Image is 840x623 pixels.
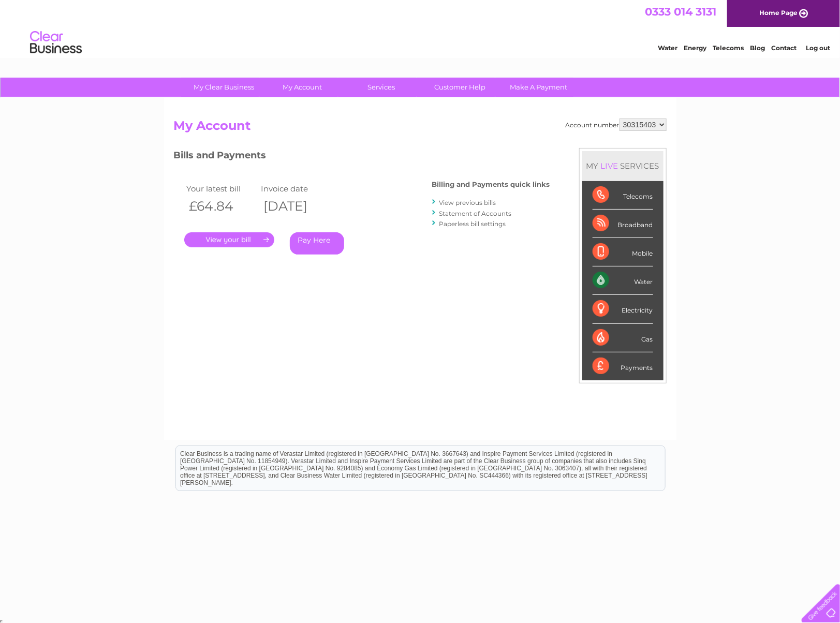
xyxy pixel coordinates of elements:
td: Your latest bill [184,182,259,196]
th: £64.84 [184,196,259,217]
img: logo.png [30,27,82,58]
div: LIVE [599,161,621,171]
a: Contact [771,44,797,52]
a: Blog [750,44,765,52]
a: Statement of Accounts [439,210,512,217]
div: Broadband [593,210,653,238]
td: Invoice date [258,182,333,196]
a: . [184,232,274,247]
a: Paperless bill settings [439,220,506,228]
a: My Clear Business [181,78,267,97]
a: Customer Help [417,78,503,97]
a: Make A Payment [496,78,581,97]
div: Payments [593,352,653,380]
div: Telecoms [593,181,653,210]
a: Water [658,44,677,52]
h2: My Account [174,118,667,138]
div: Clear Business is a trading name of Verastar Limited (registered in [GEOGRAPHIC_DATA] No. 3667643... [176,6,665,50]
th: [DATE] [258,196,333,217]
a: Pay Here [290,232,344,255]
a: View previous bills [439,199,496,206]
h3: Bills and Payments [174,148,550,166]
a: Telecoms [713,44,744,52]
div: Electricity [593,295,653,323]
a: Log out [806,44,830,52]
h4: Billing and Payments quick links [432,181,550,188]
div: Account number [566,118,667,131]
div: Water [593,266,653,295]
a: My Account [260,78,345,97]
div: Mobile [593,238,653,266]
div: Gas [593,324,653,352]
div: MY SERVICES [582,151,664,181]
a: 0333 014 3131 [645,5,716,18]
a: Energy [684,44,706,52]
a: Services [338,78,424,97]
